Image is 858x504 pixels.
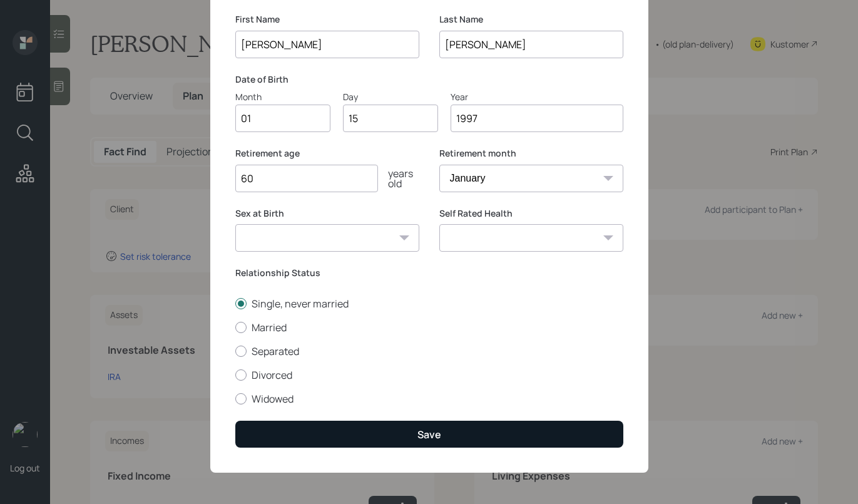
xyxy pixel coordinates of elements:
input: Day [343,105,438,132]
label: Last Name [439,13,623,26]
div: Month [235,90,330,103]
label: Relationship Status [235,267,623,279]
label: First Name [235,13,419,26]
button: Save [235,421,623,448]
label: Retirement month [439,147,623,160]
div: Year [451,90,623,103]
div: Save [417,428,441,441]
input: Year [451,105,623,132]
label: Divorced [235,368,623,382]
label: Self Rated Health [439,207,623,220]
div: years old [378,168,419,188]
label: Sex at Birth [235,207,419,220]
label: Separated [235,344,623,358]
div: Day [343,90,438,103]
label: Single, never married [235,297,623,311]
label: Widowed [235,392,623,406]
label: Date of Birth [235,73,623,86]
label: Retirement age [235,147,419,160]
label: Married [235,321,623,334]
input: Month [235,105,330,132]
